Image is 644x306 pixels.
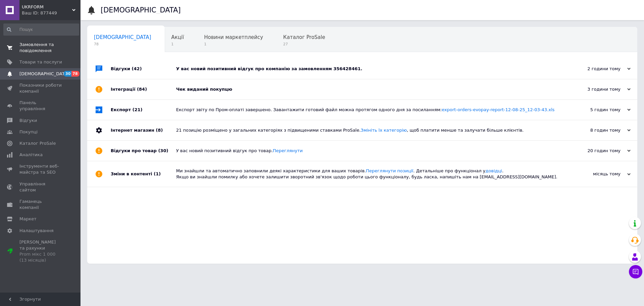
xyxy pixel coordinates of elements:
[94,42,151,47] span: 78
[111,79,176,99] div: Інтеграції
[176,107,563,113] div: Експорт звіту по Пром-оплаті завершено. Завантажити готовий файл можна протягом одного дня за пос...
[19,42,62,54] span: Замовлення та повідомлення
[19,163,62,175] span: Інструменти веб-майстра та SEO
[176,148,563,154] div: У вас новий позитивний відгук про товар.
[19,100,62,112] span: Панель управління
[563,171,631,177] div: місяць тому
[283,34,325,40] span: Каталог ProSale
[19,129,38,135] span: Покупці
[19,251,62,263] div: Prom мікс 1 000 (13 місяців)
[101,6,181,14] h1: [DEMOGRAPHIC_DATA]
[111,120,176,140] div: Інтернет магазин
[19,239,62,264] span: [PERSON_NAME] та рахунки
[19,140,56,146] span: Каталог ProSale
[19,118,37,124] span: Відгуки
[158,148,168,153] span: (30)
[111,141,176,161] div: Відгуки про товар
[19,181,62,193] span: Управління сайтом
[204,42,263,47] span: 1
[485,168,502,173] a: довідці
[111,59,176,79] div: Відгуки
[273,148,303,153] a: Переглянути
[3,24,79,36] input: Пошук
[19,82,62,94] span: Показники роботи компанії
[176,86,563,92] div: Чек виданий покупцю
[156,128,163,133] span: (8)
[361,128,407,133] a: Змініть їх категорію
[132,66,142,71] span: (42)
[64,71,71,77] span: 30
[19,216,37,222] span: Маркет
[176,127,563,133] div: 21 позицію розміщено у загальних категоріях з підвищеними ставками ProSale. , щоб платити менше т...
[19,59,62,65] span: Товари та послуги
[171,42,184,47] span: 1
[563,86,631,92] div: 3 години тому
[22,4,72,10] span: UKRFORM
[366,168,413,173] a: Переглянути позиції
[132,107,143,112] span: (21)
[111,161,176,187] div: Зміни в контенті
[19,71,69,77] span: [DEMOGRAPHIC_DATA]
[563,66,631,72] div: 2 години тому
[22,10,80,16] div: Ваш ID: 877449
[19,228,54,234] span: Налаштування
[71,71,79,77] span: 78
[204,34,263,40] span: Новини маркетплейсу
[563,107,631,113] div: 5 годин тому
[176,66,563,72] div: У вас новий позитивний відгук про компанію за замовленням 356428461.
[563,127,631,133] div: 8 годин тому
[563,148,631,154] div: 20 годин тому
[171,34,184,40] span: Акції
[283,42,325,47] span: 27
[111,100,176,120] div: Експорт
[19,199,62,211] span: Гаманець компанії
[19,152,43,158] span: Аналітика
[629,265,642,278] button: Чат з покупцем
[442,107,554,112] a: export-orders-evopay-report-12-08-25_12-03-43.xls
[94,34,151,40] span: [DEMOGRAPHIC_DATA]
[176,168,563,180] div: Ми знайшли та автоматично заповнили деякі характеристики для ваших товарів. . Детальніше про функ...
[137,87,147,92] span: (84)
[154,171,161,176] span: (1)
